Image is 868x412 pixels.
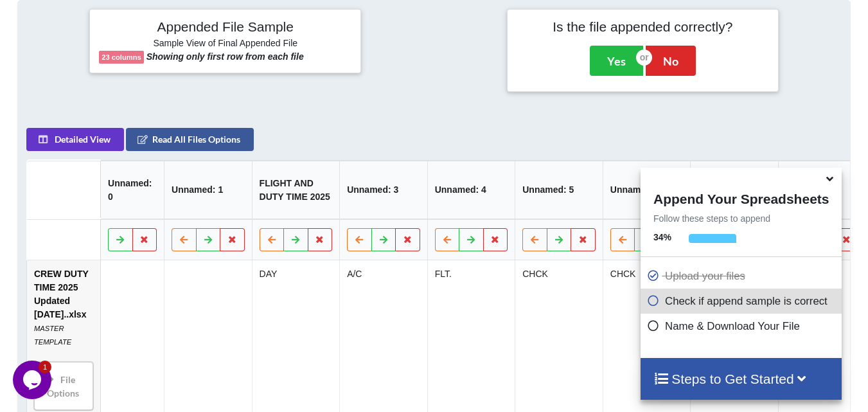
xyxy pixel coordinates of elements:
th: Unnamed: 6 [603,161,691,219]
p: Follow these steps to append [641,212,842,225]
h4: Append Your Spreadsheets [641,188,842,207]
h6: Sample View of Final Appended File [99,38,351,51]
div: File Options [38,366,89,406]
h4: Steps to Get Started [653,371,829,387]
button: Detailed View [26,128,124,151]
button: No [646,46,696,75]
b: 23 columns [102,53,141,61]
th: Unnamed: 4 [427,161,515,219]
i: MASTER TEMPLATE [34,325,71,346]
h4: Appended File Sample [99,19,351,37]
h4: Is the file appended correctly? [517,19,769,35]
b: Showing only first row from each file [146,51,304,62]
p: Check if append sample is correct [647,293,838,309]
th: Unnamed: 3 [339,161,427,219]
p: Upload your files [647,268,838,284]
p: Name & Download Your File [647,318,838,334]
th: Unnamed: 5 [515,161,603,219]
button: Yes [590,46,643,75]
th: Unnamed: 0 [100,161,164,219]
th: Unnamed: 8 [778,161,866,219]
b: 34 % [653,232,671,242]
button: Read All Files Options [126,128,254,151]
th: Unnamed: 7 [690,161,778,219]
iframe: chat widget [13,361,54,399]
th: FLIGHT AND DUTY TIME 2025 [252,161,340,219]
th: Unnamed: 1 [164,161,252,219]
